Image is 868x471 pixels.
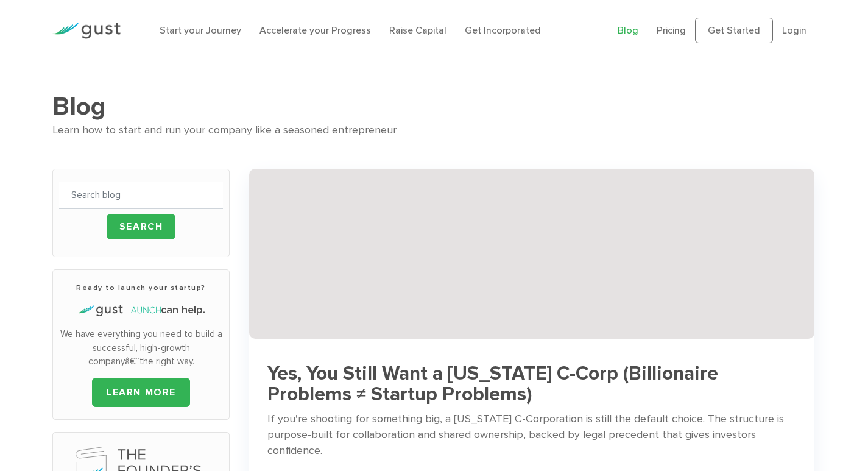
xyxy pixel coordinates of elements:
p: We have everything you need to build a successful, high-growth companyâ€”the right way. [59,327,223,369]
a: Raise Capital [389,24,446,36]
div: Learn how to start and run your company like a seasoned entrepreneur [52,122,816,140]
a: Pricing [657,24,686,36]
h4: can help. [59,302,223,318]
a: Blog [618,24,638,36]
a: Get Started [695,18,773,43]
a: Login [782,24,806,36]
input: Search [107,214,176,239]
h3: Yes, You Still Want a [US_STATE] C-Corp (Billionaire Problems ≠ Startup Problems) [267,363,796,406]
h1: Blog [52,91,816,122]
a: Accelerate your Progress [259,24,371,36]
img: Gust Logo [52,23,121,39]
input: Search blog [59,182,223,209]
a: Get Incorporated [465,24,541,36]
div: If you're shooting for something big, a [US_STATE] C-Corporation is still the default choice. The... [267,411,796,459]
a: LEARN MORE [92,378,190,407]
a: Start your Journey [160,24,241,36]
h3: Ready to launch your startup? [59,282,223,293]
